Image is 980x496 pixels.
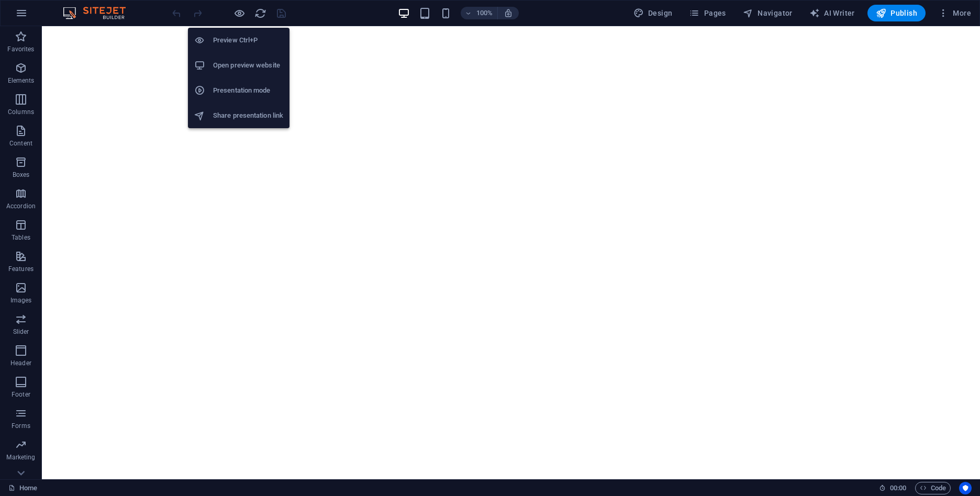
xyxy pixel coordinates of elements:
span: Pages [689,8,726,18]
span: Publish [876,8,917,18]
i: Reload page [254,7,266,19]
button: Navigator [739,5,797,21]
button: More [934,5,975,21]
p: Forms [12,422,30,430]
p: Features [8,265,34,273]
p: Columns [8,108,34,116]
h6: 100% [476,7,493,19]
span: : [897,484,899,492]
button: Pages [685,5,730,21]
button: Design [629,5,677,21]
h6: Session time [879,482,907,494]
button: AI Writer [805,5,859,21]
i: On resize automatically adjust zoom level to fit chosen device. [504,8,513,18]
h6: Presentation mode [213,84,283,97]
p: Tables [12,233,30,242]
button: Publish [867,5,926,21]
span: Design [633,8,673,18]
span: More [938,8,971,18]
p: Content [9,139,32,148]
div: Design (Ctrl+Alt+Y) [629,5,677,21]
p: Slider [13,328,29,336]
p: Images [10,296,32,305]
p: Header [10,359,31,367]
p: Accordion [6,202,36,210]
p: Elements [8,76,35,85]
p: Footer [12,390,30,399]
span: AI Writer [809,8,855,18]
h6: Preview Ctrl+P [213,34,283,47]
h6: Open preview website [213,59,283,72]
button: 100% [461,7,498,19]
span: Navigator [743,8,793,18]
a: Click to cancel selection. Double-click to open Pages [8,482,37,494]
p: Marketing [6,453,35,461]
button: Code [915,482,951,494]
p: Favorites [7,45,34,53]
button: Usercentrics [959,482,972,494]
span: 00 00 [890,482,906,494]
img: Editor Logo [60,7,139,19]
h6: Share presentation link [213,109,283,122]
p: Boxes [13,171,30,179]
button: reload [254,7,266,19]
span: Code [920,482,946,494]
